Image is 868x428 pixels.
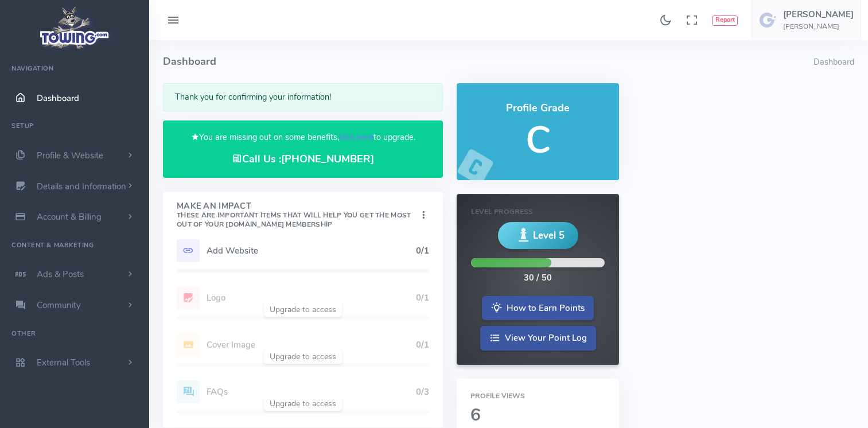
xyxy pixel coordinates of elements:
h4: Call Us : [177,153,429,165]
a: [PHONE_NUMBER] [281,152,374,166]
button: Report [712,15,738,26]
small: These are important items that will help you get the most out of your [DOMAIN_NAME] Membership [177,211,411,229]
h5: 0/1 [416,246,429,255]
h4: Profile Grade [470,103,605,114]
a: View Your Point Log [480,326,596,351]
a: click here [339,131,373,143]
h6: Profile Views [470,392,605,400]
h6: Level Progress [471,208,605,216]
h2: 6 [470,406,605,425]
li: Dashboard [813,56,854,69]
span: Profile & Website [37,150,103,161]
div: 30 / 50 [524,272,552,285]
h5: Add Website [207,246,416,255]
span: Ads & Posts [37,269,84,280]
a: How to Earn Points [482,296,594,321]
img: logo [36,3,114,52]
img: user-image [759,11,777,29]
h4: Make An Impact [177,202,418,229]
span: Level 5 [533,228,565,243]
div: Thank you for confirming your information! [163,83,443,111]
p: You are missing out on some benefits, to upgrade. [177,131,429,144]
h5: [PERSON_NAME] [783,10,854,19]
span: Dashboard [37,92,79,104]
h5: C [470,120,605,161]
span: External Tools [37,357,90,368]
span: Account & Billing [37,211,102,223]
span: Community [37,299,81,311]
h4: Dashboard [163,40,813,83]
span: Details and Information [37,181,126,192]
h6: [PERSON_NAME] [783,23,854,30]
